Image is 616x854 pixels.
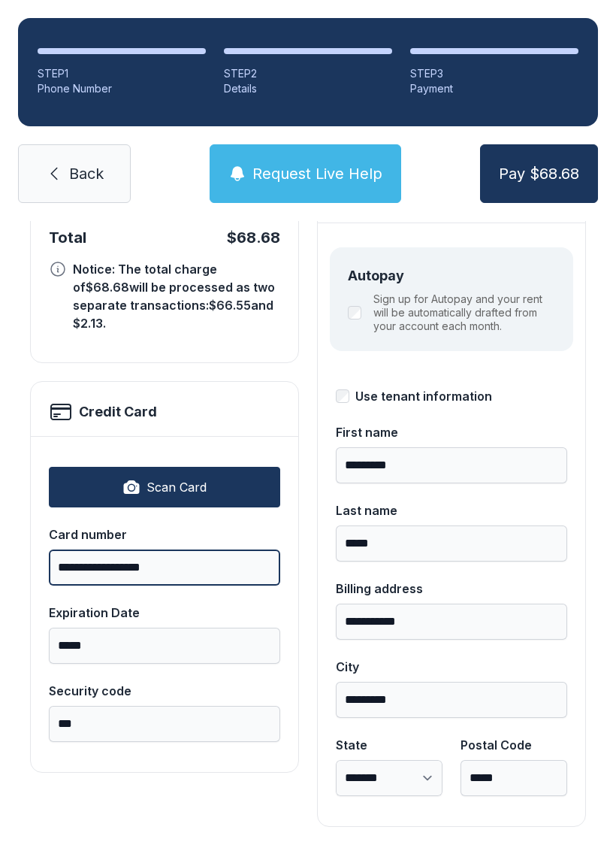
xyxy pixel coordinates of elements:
div: Notice: The total charge of $68.68 will be processed as two separate transactions: $66.55 and $2.... [73,260,280,332]
div: STEP 3 [410,66,578,81]
span: Scan Card [146,478,207,496]
span: Back [69,163,104,184]
input: Card number [49,550,280,586]
div: Postal Code [460,736,567,754]
div: STEP 1 [38,66,206,81]
input: City [336,682,567,718]
label: Sign up for Autopay and your rent will be automatically drafted from your account each month. [373,292,555,333]
div: First name [336,423,567,441]
div: Use tenant information [355,387,492,405]
div: STEP 2 [224,66,392,81]
select: State [336,760,442,796]
input: Security code [49,706,280,742]
span: Pay $68.68 [499,163,579,184]
div: $68.68 [227,227,280,248]
input: Last name [336,525,567,562]
div: Payment [410,81,578,96]
input: Expiration Date [49,628,280,664]
div: Security code [49,682,280,700]
div: State [336,736,442,754]
div: Billing address [336,580,567,598]
div: City [336,658,567,676]
div: Details [224,81,392,96]
div: Total [49,227,86,248]
div: Last name [336,501,567,519]
input: Postal Code [460,760,567,796]
input: Billing address [336,604,567,640]
div: Phone Number [38,81,206,96]
input: First name [336,447,567,483]
h2: Credit Card [79,401,157,422]
span: Request Live Help [252,163,382,184]
div: Expiration Date [49,604,280,622]
div: Card number [49,525,280,544]
div: Autopay [348,265,555,286]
